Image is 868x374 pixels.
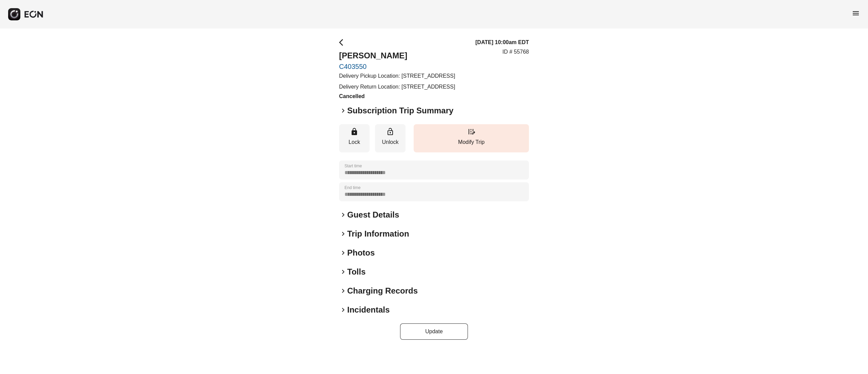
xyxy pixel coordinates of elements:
button: Lock [339,124,370,152]
h2: Subscription Trip Summary [347,105,453,116]
button: Modify Trip [414,124,529,152]
span: keyboard_arrow_right [339,306,347,314]
h2: Tolls [347,266,366,277]
button: Unlock [375,124,406,152]
p: Lock [342,138,366,146]
span: keyboard_arrow_right [339,268,347,276]
span: keyboard_arrow_right [339,107,347,115]
span: keyboard_arrow_right [339,287,347,295]
p: Delivery Pickup Location: [STREET_ADDRESS] [339,72,455,80]
span: lock [350,128,358,136]
h2: Trip Information [347,228,409,239]
span: arrow_back_ios [339,38,347,46]
p: Modify Trip [417,138,526,146]
span: menu [852,9,860,17]
span: lock_open [386,128,394,136]
span: keyboard_arrow_right [339,230,347,238]
h2: Guest Details [347,209,399,220]
p: Unlock [378,138,402,146]
button: Update [400,323,468,340]
h2: [PERSON_NAME] [339,50,455,61]
h2: Photos [347,247,375,258]
p: ID # 55768 [502,48,529,56]
span: keyboard_arrow_right [339,211,347,219]
a: C403550 [339,62,455,71]
p: Delivery Return Location: [STREET_ADDRESS] [339,83,455,91]
h2: Charging Records [347,285,418,296]
h3: Cancelled [339,92,455,100]
h3: [DATE] 10:00am EDT [475,38,529,46]
span: edit_road [467,128,475,136]
span: keyboard_arrow_right [339,249,347,257]
h2: Incidentals [347,304,390,315]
